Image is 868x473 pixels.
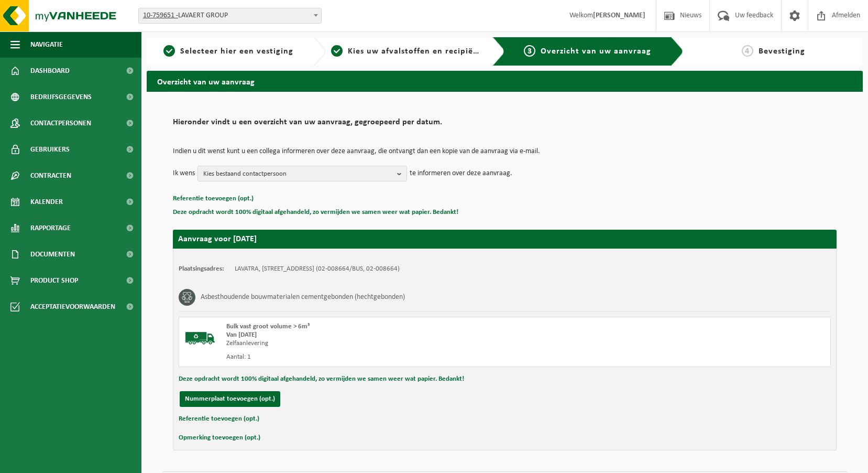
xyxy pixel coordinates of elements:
span: 2 [331,45,343,57]
button: Deze opdracht wordt 100% digitaal afgehandeld, zo vermijden we samen weer wat papier. Bedankt! [179,372,464,386]
a: 1Selecteer hier een vestiging [152,45,305,58]
span: Contracten [30,163,71,189]
span: Documenten [30,241,75,267]
p: Indien u dit wenst kunt u een collega informeren over deze aanvraag, die ontvangt dan een kopie v... [173,148,837,155]
span: Acceptatievoorwaarden [30,294,115,320]
span: Rapportage [30,215,71,241]
span: 4 [742,45,753,57]
span: Bedrijfsgegevens [30,84,92,110]
a: 2Kies uw afvalstoffen en recipiënten [331,45,484,58]
span: Overzicht van uw aanvraag [541,47,651,56]
strong: Aanvraag voor [DATE] [178,235,257,243]
button: Opmerking toevoegen (opt.) [179,431,260,445]
span: 10-759651 - LAVAERT GROUP [138,8,322,24]
span: Dashboard [30,58,70,84]
span: Bevestiging [759,47,805,56]
div: Aantal: 1 [226,353,547,361]
strong: Van [DATE] [226,331,257,338]
div: Zelfaanlevering [226,339,547,348]
span: Kalender [30,189,63,215]
span: Bulk vast groot volume > 6m³ [226,323,310,330]
tcxspan: Call 10-759651 - via 3CX [143,12,178,19]
img: BL-SO-LV.png [184,322,216,354]
span: Kies uw afvalstoffen en recipiënten [348,47,492,56]
span: Selecteer hier een vestiging [180,47,293,56]
h3: Asbesthoudende bouwmaterialen cementgebonden (hechtgebonden) [201,289,405,306]
h2: Hieronder vindt u een overzicht van uw aanvraag, gegroepeerd per datum. [173,118,837,132]
span: 3 [524,45,535,57]
span: Gebruikers [30,136,70,163]
span: 10-759651 - LAVAERT GROUP [139,8,321,23]
span: Navigatie [30,31,63,58]
span: Contactpersonen [30,110,91,136]
strong: [PERSON_NAME] [593,12,645,19]
h2: Overzicht van uw aanvraag [147,71,863,91]
p: te informeren over deze aanvraag. [410,166,512,181]
span: Kies bestaand contactpersoon [203,166,393,182]
span: Product Shop [30,267,78,294]
strong: Plaatsingsadres: [179,265,224,272]
td: LAVATRA, [STREET_ADDRESS] (02-008664/BUS, 02-008664) [235,265,400,273]
button: Nummerplaat toevoegen (opt.) [180,391,280,407]
p: Ik wens [173,166,195,181]
button: Referentie toevoegen (opt.) [179,412,259,426]
button: Deze opdracht wordt 100% digitaal afgehandeld, zo vermijden we samen weer wat papier. Bedankt! [173,206,458,219]
button: Referentie toevoegen (opt.) [173,192,254,206]
span: 1 [163,45,175,57]
button: Kies bestaand contactpersoon [197,166,407,181]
